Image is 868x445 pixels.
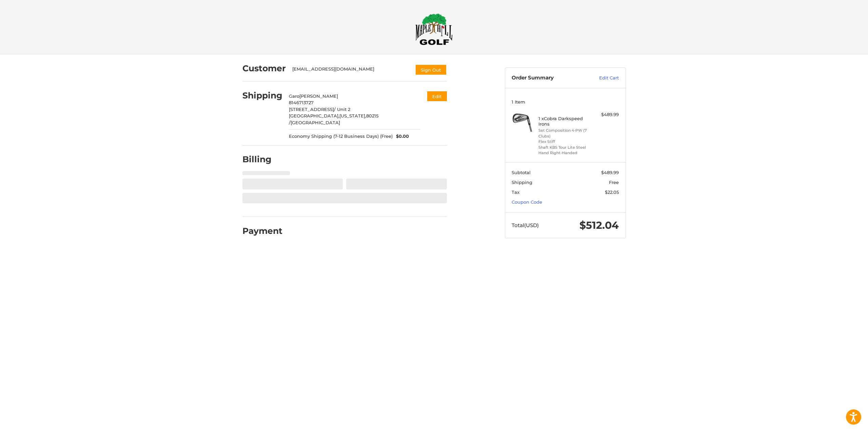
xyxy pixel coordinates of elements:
a: Edit Cart [585,75,619,81]
h2: Payment [242,226,282,236]
span: $512.04 [579,219,619,231]
h3: 1 Item [512,99,619,105]
span: [PERSON_NAME] [299,93,338,99]
h2: Billing [242,154,282,165]
span: Free [609,180,619,185]
span: [STREET_ADDRESS] [289,107,334,112]
span: 8146713727 [289,100,314,105]
li: Shaft KBS Tour Lite Steel [538,145,590,150]
h4: 1 x Cobra Darkspeed Irons [538,116,590,127]
img: Maple Hill Golf [415,13,453,45]
span: Tax [512,189,519,195]
span: [GEOGRAPHIC_DATA] [291,120,340,125]
div: [EMAIL_ADDRESS][DOMAIN_NAME] [292,66,408,75]
iframe: Google Customer Reviews [812,427,868,445]
h3: Order Summary [512,75,585,81]
span: Garo [289,93,299,99]
span: $489.99 [601,170,619,175]
span: Shipping [512,180,532,185]
li: Set Composition 4-PW (7 Clubs) [538,128,590,139]
h2: Shipping [242,90,282,101]
a: Coupon Code [512,199,542,205]
li: Flex Stiff [538,139,590,145]
span: [GEOGRAPHIC_DATA], [289,113,339,118]
button: Edit [427,91,447,101]
span: 80215 / [289,113,378,125]
span: $22.05 [605,189,619,195]
h2: Customer [242,63,286,74]
button: Sign Out [415,64,447,75]
span: $0.00 [393,133,409,140]
div: $489.99 [592,111,619,118]
span: / Unit 2 [334,107,350,112]
span: [US_STATE], [339,113,366,118]
span: Subtotal [512,170,531,175]
span: Total (USD) [512,222,539,228]
li: Hand Right-Handed [538,150,590,156]
span: Economy Shipping (7-12 Business Days) (Free) [289,133,393,140]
